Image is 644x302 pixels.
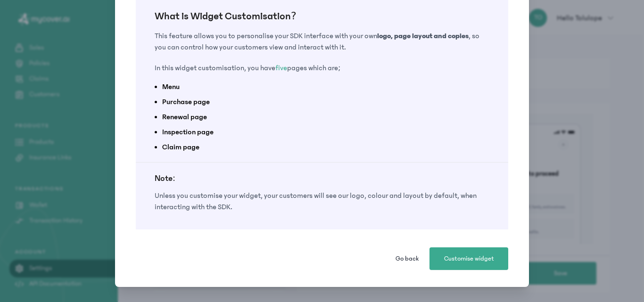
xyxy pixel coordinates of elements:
li: Inspection page [162,126,482,138]
li: Purchase page [162,96,482,107]
span: Customise widget [444,254,494,263]
p: In this widget customisation, you have pages which are; [155,62,489,73]
span: Go back [396,254,419,263]
span: five [275,64,287,72]
h5: Note: [155,172,489,185]
button: Go back [388,247,426,270]
h2: What is Widget Customisation? [155,10,489,23]
li: Menu [162,81,482,92]
p: Unless you customise your widget, your customers will see our logo, colour and layout by default,... [155,190,489,212]
p: This feature allows you to personalise your SDK interface with your own , so you can control how ... [155,30,489,53]
li: Renewal page [162,111,482,122]
b: logo, page layout and copies [377,32,469,40]
button: Customise widget [429,247,508,270]
li: Claim page [162,141,482,153]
